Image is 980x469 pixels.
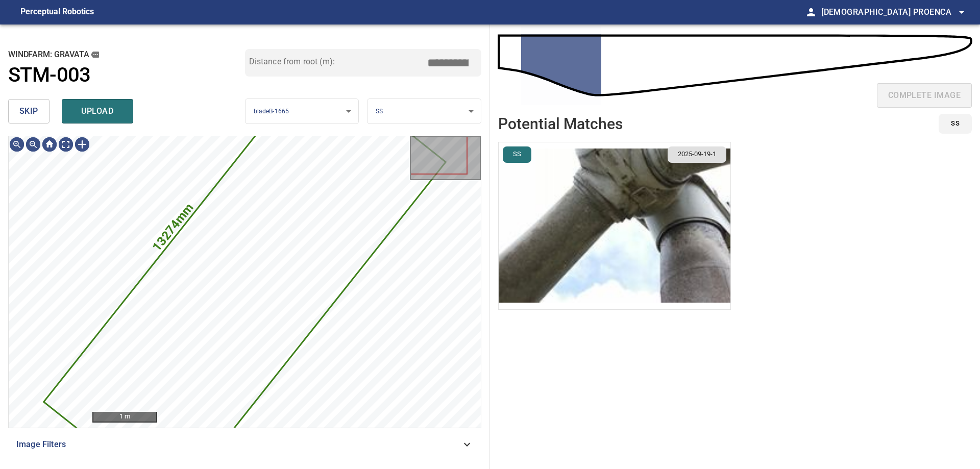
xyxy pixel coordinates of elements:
span: Image Filters [16,438,461,451]
span: arrow_drop_down [955,6,968,18]
span: [DEMOGRAPHIC_DATA] Proenca [821,5,968,19]
img: Go home [41,136,58,153]
img: GRAVATA/STM-003/2025-09-19-1/2025-09-19-1/inspectionData/image71wp74.jpg [499,142,730,309]
img: Zoom in [9,136,25,153]
img: Toggle full page [58,136,74,153]
div: bladeB-1665 [246,98,359,125]
div: SS [367,98,481,125]
img: Toggle selection [74,136,90,153]
span: skip [19,104,38,118]
span: 2025-09-19-1 [672,150,722,159]
label: Distance from root (m): [249,58,335,66]
h2: Potential Matches [498,115,623,132]
span: bladeB-1665 [254,108,289,115]
figcaption: Perceptual Robotics [20,4,94,20]
span: SS [376,108,383,115]
button: copy message details [89,49,101,60]
button: skip [8,99,50,124]
img: Zoom out [25,136,41,153]
h1: STM-003 [8,63,91,87]
span: upload [73,104,122,118]
span: SS [951,118,960,130]
button: SS [503,146,531,163]
span: SS [507,150,527,159]
h2: windfarm: GRAVATA [8,49,245,60]
text: 13274mm [150,201,197,254]
div: Image Filters [8,432,481,457]
button: SS [939,114,972,134]
span: person [805,6,817,18]
div: id [933,114,972,134]
a: STM-003 [8,63,245,87]
button: [DEMOGRAPHIC_DATA] Proenca [817,2,968,22]
button: upload [62,99,133,124]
